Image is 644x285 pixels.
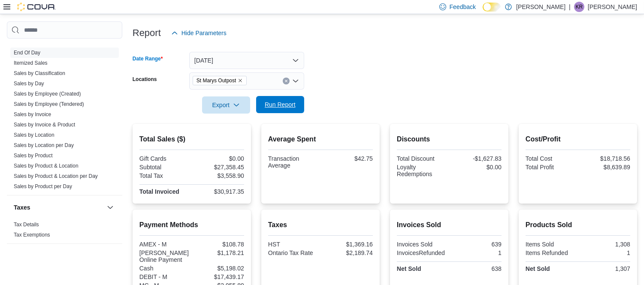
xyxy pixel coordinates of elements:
[569,2,571,12] p: |
[14,232,50,238] a: Tax Exemptions
[194,273,244,280] div: $17,439.17
[14,183,72,190] span: Sales by Product per Day
[14,203,30,212] h3: Taxes
[14,173,98,179] a: Sales by Product & Location per Day
[133,28,161,38] h3: Report
[17,3,56,11] img: Cova
[265,100,296,109] span: Run Report
[268,241,319,248] div: HST
[574,2,584,12] div: Kevin Russell
[14,121,75,128] span: Sales by Invoice & Product
[197,76,236,85] span: St Marys Outpost
[139,155,190,162] div: Gift Cards
[588,2,637,12] p: [PERSON_NAME]
[14,222,39,228] a: Tax Details
[292,78,299,84] button: Open list of options
[139,164,190,171] div: Subtotal
[238,78,243,83] button: Remove St Marys Outpost from selection in this group
[268,134,373,144] h2: Average Spent
[14,132,54,138] span: Sales by Location
[14,101,84,107] a: Sales by Employee (Tendered)
[14,183,72,189] a: Sales by Product per Day
[14,173,98,180] span: Sales by Product & Location per Day
[7,219,122,243] div: Taxes
[14,142,74,149] span: Sales by Location per Day
[194,172,244,179] div: $3,558.90
[181,29,227,37] span: Hide Parameters
[189,52,304,69] button: [DATE]
[139,249,190,263] div: [PERSON_NAME] Online Payment
[139,134,244,144] h2: Total Sales ($)
[397,134,502,144] h2: Discounts
[268,220,373,230] h2: Taxes
[526,220,630,230] h2: Products Sold
[451,241,502,248] div: 639
[397,265,421,272] strong: Net Sold
[580,241,630,248] div: 1,308
[483,3,501,12] input: Dark Mode
[139,172,190,179] div: Total Tax
[580,155,630,162] div: $18,718.56
[268,249,319,256] div: Ontario Tax Rate
[14,49,40,56] span: End Of Day
[526,249,576,256] div: Items Refunded
[580,265,630,272] div: 1,307
[451,249,502,256] div: 1
[194,241,244,248] div: $108.78
[14,162,79,169] span: Sales by Product & Location
[397,220,502,230] h2: Invoices Sold
[14,70,65,76] a: Sales by Classification
[580,164,630,171] div: $8,639.89
[516,2,565,12] p: [PERSON_NAME]
[397,241,447,248] div: Invoices Sold
[139,273,190,280] div: DEBIT - M
[14,153,53,159] a: Sales by Product
[14,91,81,97] a: Sales by Employee (Created)
[7,48,122,195] div: Sales
[194,155,244,162] div: $0.00
[451,265,502,272] div: 638
[322,241,373,248] div: $1,369.16
[451,164,502,171] div: $0.00
[14,50,40,56] a: End Of Day
[14,111,51,117] a: Sales by Invoice
[14,81,44,87] a: Sales by Day
[397,164,447,177] div: Loyalty Redemptions
[133,76,157,83] label: Locations
[576,2,583,12] span: KR
[322,249,373,256] div: $2,189.74
[168,24,230,42] button: Hide Parameters
[14,101,84,108] span: Sales by Employee (Tendered)
[483,12,483,12] span: Dark Mode
[526,241,576,248] div: Items Sold
[105,202,115,213] button: Taxes
[14,163,79,169] a: Sales by Product & Location
[451,155,502,162] div: -$1,627.83
[202,96,250,114] button: Export
[193,76,247,85] span: St Marys Outpost
[322,155,373,162] div: $42.75
[450,3,476,11] span: Feedback
[14,80,44,87] span: Sales by Day
[526,155,576,162] div: Total Cost
[14,90,81,97] span: Sales by Employee (Created)
[283,78,290,84] button: Clear input
[397,155,447,162] div: Total Discount
[14,122,75,128] a: Sales by Invoice & Product
[580,249,630,256] div: 1
[14,142,74,148] a: Sales by Location per Day
[14,231,50,238] span: Tax Exemptions
[397,249,447,256] div: InvoicesRefunded
[139,220,244,230] h2: Payment Methods
[14,221,39,228] span: Tax Details
[14,70,65,77] span: Sales by Classification
[139,241,190,248] div: AMEX - M
[139,188,179,195] strong: Total Invoiced
[133,55,163,62] label: Date Range
[194,265,244,272] div: $5,198.02
[194,249,244,256] div: $1,178.21
[14,203,103,212] button: Taxes
[14,111,51,118] span: Sales by Invoice
[14,152,53,159] span: Sales by Product
[14,60,48,66] span: Itemized Sales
